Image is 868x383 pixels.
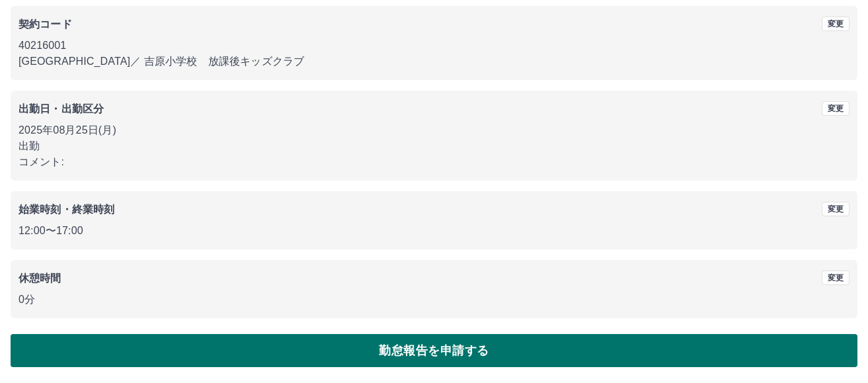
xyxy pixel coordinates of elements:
[19,19,72,30] b: 契約コード
[19,154,849,170] p: コメント:
[822,271,849,285] button: 変更
[822,202,849,216] button: 変更
[19,292,849,308] p: 0分
[19,103,104,114] b: 出勤日・出勤区分
[822,17,849,31] button: 変更
[19,223,849,239] p: 12:00 〜 17:00
[19,204,114,215] b: 始業時刻・終業時刻
[19,273,61,284] b: 休憩時間
[19,38,849,54] p: 40216001
[19,122,849,138] p: 2025年08月25日(月)
[19,54,849,69] p: [GEOGRAPHIC_DATA] ／ 吉原小学校 放課後キッズクラブ
[19,138,849,154] p: 出勤
[11,334,857,367] button: 勤怠報告を申請する
[822,101,849,116] button: 変更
